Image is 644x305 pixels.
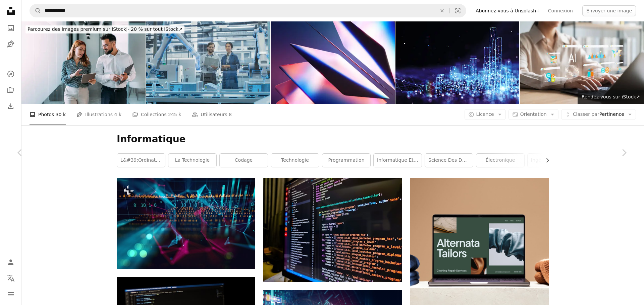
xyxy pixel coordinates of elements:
[229,111,232,118] span: 8
[146,21,270,104] img: Electronics Factory Digitalization: Automated Robot Arm Assembly Line Manufacturing Advanced Equi...
[520,21,644,104] img: Tirer parti de l’IA pour analyser les indicateurs clés de performance de l’entreprise, les ventes...
[168,154,216,167] a: La technologie
[4,67,17,81] a: Explorer
[322,154,370,167] a: programmation
[544,5,577,16] a: Connexion
[541,154,549,167] button: faire défiler la liste vers la droite
[435,4,449,17] button: Effacer
[76,104,121,125] a: Illustrations 4 k
[28,26,128,32] span: Parcourez des images premium sur iStock |
[30,4,41,17] button: Rechercher sur Unsplash
[450,4,466,17] button: Recherche de visuels
[374,154,422,167] a: Informatique et génie
[578,90,644,104] a: Rendez-vous sur iStock↗
[604,121,644,185] a: Suivant
[117,220,255,226] a: Fond abstrait de numéro de code numérique, représentent la technologie de codage et les langages ...
[476,154,524,167] a: électronique
[472,5,544,16] a: Abonnez-vous à Unsplash+
[21,21,189,37] a: Parcourez des images premium sur iStock|- 20 % sur tout iStock↗
[4,255,17,269] a: Connexion / S’inscrire
[21,21,146,104] img: Making decision on the move
[117,178,255,269] img: Fond abstrait de numéro de code numérique, représentent la technologie de codage et les langages ...
[220,154,268,167] a: codage
[4,83,17,97] a: Collections
[271,21,395,104] img: Couches dégradées colorées abstraites dans le design artistique moderne
[117,133,549,145] h1: Informatique
[4,99,17,113] a: Historique de téléchargement
[28,26,182,32] span: - 20 % sur tout iStock ↗
[528,154,576,167] a: ingénieur informaticien
[271,154,319,167] a: technologie
[114,111,121,118] span: 4 k
[582,5,636,16] button: Envoyer une image
[520,111,547,117] span: Orientation
[4,272,17,285] button: Langue
[508,109,558,120] button: Orientation
[425,154,473,167] a: Science des données
[395,21,520,104] img: Ville numérique. Concepts d’éclairage. Espace de copie
[465,109,506,120] button: Licence
[4,288,17,301] button: Menu
[573,111,599,117] span: Classer par
[263,227,402,233] a: écran plat noir écran d’ordinateur
[582,94,640,99] span: Rendez-vous sur iStock ↗
[4,21,17,35] a: Photos
[476,111,494,117] span: Licence
[263,178,402,282] img: écran plat noir écran d’ordinateur
[132,104,181,125] a: Collections 245 k
[561,109,636,120] button: Classer parPertinence
[573,111,624,118] span: Pertinence
[117,154,165,167] a: l&#39;ordinateur
[4,37,17,51] a: Illustrations
[168,111,181,118] span: 245 k
[192,104,232,125] a: Utilisateurs 8
[30,4,466,17] form: Rechercher des visuels sur tout le site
